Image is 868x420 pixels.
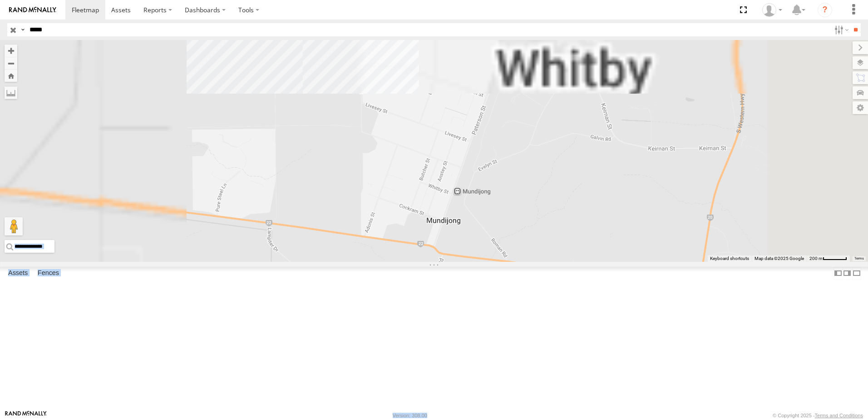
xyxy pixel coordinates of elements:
[393,413,427,418] div: Version: 308.00
[5,217,23,235] button: Drag Pegman onto the map to open Street View
[755,256,804,261] span: Map data ©2025 Google
[815,413,863,418] a: Terms and Conditions
[710,255,749,262] button: Keyboard shortcuts
[833,267,843,280] label: Dock Summary Table to the Left
[5,70,17,82] button: Zoom Home
[854,257,864,260] a: Terms (opens in new tab)
[4,267,32,280] label: Assets
[33,267,64,280] label: Fences
[759,3,785,17] div: Karl Walsh
[9,7,56,13] img: rand-logo.svg
[5,86,17,99] label: Measure
[852,267,861,280] label: Hide Summary Table
[809,256,823,261] span: 200 m
[5,45,17,57] button: Zoom in
[19,23,26,36] label: Search Query
[853,101,868,114] label: Map Settings
[831,23,850,36] label: Search Filter Options
[843,267,852,280] label: Dock Summary Table to the Right
[818,3,832,17] i: ?
[773,413,863,418] div: © Copyright 2025 -
[5,411,47,420] a: Visit our Website
[807,255,850,262] button: Map scale: 200 m per 50 pixels
[5,57,17,70] button: Zoom out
